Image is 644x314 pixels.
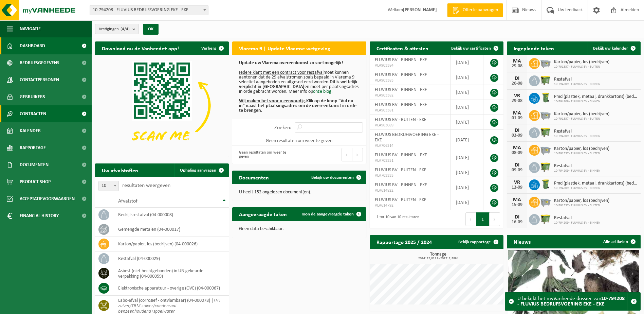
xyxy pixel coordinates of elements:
img: WB-1100-HPE-GN-50 [540,161,551,173]
a: Bekijk uw kalender [588,41,640,55]
span: Afvalstof [118,198,137,204]
div: 08-09 [510,151,524,155]
div: 1 tot 10 van 10 resultaten [373,212,419,227]
span: Ophaling aanvragen [180,168,216,173]
span: 2024: 12,811 t - 2025: 2,889 t [373,257,503,260]
span: VLA903383 [375,78,446,83]
td: karton/papier, los (bedrijven) (04-000026) [113,237,229,251]
a: Bekijk rapportage [453,235,503,249]
div: 25-08 [510,64,524,69]
span: FLUVIUS BV - BINNEN - EKE [375,57,427,63]
div: 15-09 [510,203,524,207]
span: Restafval [554,215,600,221]
span: Pmd (plastiek, metaal, drankkartons) (bedrijven) [554,94,637,100]
div: VR [510,180,524,185]
img: WB-2500-GAL-GY-01 [540,109,551,121]
span: FLUVIUS BV - BUITEN - EKE [375,168,426,173]
h2: Uw afvalstoffen [95,163,145,177]
button: Vestigingen(4/4) [95,24,139,34]
span: Restafval [554,163,600,169]
span: 10-794209 - FLUVIUS BV - BINNEN [554,82,600,86]
label: Zoeken: [274,125,291,130]
button: 1 [476,212,490,226]
h2: Download nu de Vanheede+ app! [95,41,186,55]
span: FLUVIUS BV - BUITEN - EKE [375,197,426,203]
td: [DATE] [451,165,483,180]
span: Pmd (plastiek, metaal, drankkartons) (bedrijven) [554,181,637,186]
count: (4/4) [121,27,130,31]
div: 26-08 [510,81,524,86]
img: WB-1100-HPE-GN-50 [540,126,551,138]
label: resultaten weergeven [122,183,170,188]
div: U bekijkt het myVanheede dossier van [517,293,627,310]
span: Bekijk uw certificaten [451,46,491,51]
td: [DATE] [451,115,483,130]
a: Toon de aangevraagde taken [296,207,366,221]
img: WB-0240-HPE-GN-50 [540,92,551,103]
span: VLA903382 [375,93,446,98]
span: Acceptatievoorwaarden [20,190,75,207]
img: WB-2500-GAL-GY-01 [540,57,551,69]
span: VLA614822 [375,188,446,193]
b: Update uw Vlarema overeenkomst zo snel mogelijk! [239,60,343,66]
span: Bedrijfsgegevens [20,54,59,71]
h2: Documenten [232,171,276,184]
img: WB-0240-HPE-GN-50 [540,178,551,190]
span: Karton/papier, los (bedrijven) [554,111,609,117]
span: Offerte aanvragen [461,7,500,14]
span: Karton/papier, los (bedrijven) [554,146,609,152]
img: WB-2500-GAL-GY-01 [540,196,551,207]
span: FLUVIUS BV - BINNEN - EKE [375,87,427,92]
h2: Aangevraagde taken [232,207,294,221]
a: onze blog. [313,89,333,94]
span: 10-794209 - FLUVIUS BV - BINNEN [554,169,600,173]
span: Restafval [554,77,600,82]
span: 10-794208 - FLUVIUS BEDRIJFSVOERING EKE - EKE [90,5,208,15]
div: MA [510,197,524,203]
p: moet kunnen aantonen dat de 29 afvalstromen zoals bepaald in Vlarema 9 selectief aangeboden en ui... [239,61,359,113]
button: Next [352,148,363,161]
span: VLA614792 [375,203,446,208]
div: 09-09 [510,168,524,173]
span: FLUVIUS BV - BINNEN - EKE [375,153,427,158]
p: U heeft 152 ongelezen document(en). [239,190,359,195]
span: Product Shop [20,173,51,190]
span: 10-794208 - FLUVIUS BEDRIJFSVOERING EKE - EKE [90,5,208,15]
strong: [PERSON_NAME] [403,7,437,13]
span: 10 [98,181,119,191]
button: Next [490,212,500,226]
td: bedrijfsrestafval (04-000008) [113,208,229,222]
td: [DATE] [451,130,483,150]
span: 10-791337 - FLUVIUS BV - BUITEN [554,65,609,69]
span: Navigatie [20,20,41,37]
span: 10-791337 - FLUVIUS BV - BUITEN [554,204,609,208]
u: Iedere klant met een contract voor restafval [239,70,324,75]
div: DI [510,128,524,133]
h3: Tonnage [373,252,503,260]
button: OK [143,24,159,35]
a: Alle artikelen [598,235,640,248]
span: 10-791337 - FLUVIUS BV - BUITEN [554,152,609,156]
span: VLA703333 [375,173,446,178]
span: VLA903089 [375,123,446,128]
i: THT zuiver/TBM zuiver/condensaat benzeenhoudend+spoelwater [118,298,221,314]
a: Offerte aanvragen [447,3,503,17]
td: [DATE] [451,100,483,115]
td: restafval (04-000029) [113,251,229,266]
div: MA [510,58,524,64]
span: Financial History [20,207,59,224]
td: [DATE] [451,180,483,195]
span: Toon de aangevraagde taken [301,212,354,216]
img: Download de VHEPlus App [95,55,229,156]
span: FLUVIUS BV - BINNEN - EKE [375,72,427,77]
h2: Certificaten & attesten [370,41,435,55]
span: Rapportage [20,139,46,156]
span: VLA703331 [375,158,446,163]
span: 10-794209 - FLUVIUS BV - BINNEN [554,134,600,138]
button: Previous [465,212,476,226]
span: Karton/papier, los (bedrijven) [554,59,609,65]
img: WB-1100-HPE-GN-50 [540,213,551,225]
td: [DATE] [451,70,483,85]
span: Bekijk uw documenten [311,175,354,180]
span: VLA903381 [375,108,446,113]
